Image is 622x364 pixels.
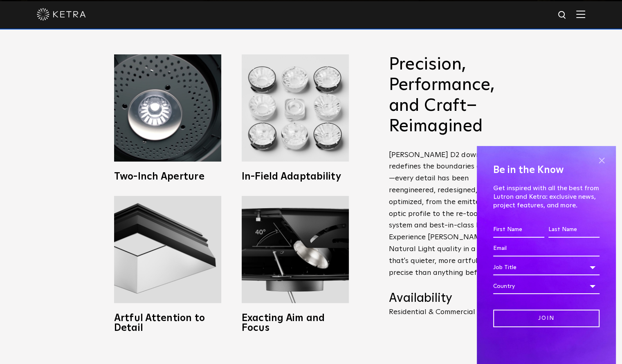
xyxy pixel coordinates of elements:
[493,184,600,209] p: Get inspired with all the best from Lutron and Ketra: exclusive news, project features, and more.
[389,149,516,279] p: [PERSON_NAME] D2 downlight redefines the boundaries of physics—every detail has been reengineered...
[242,313,349,333] h3: Exacting Aim and Focus
[37,8,86,20] img: ketra-logo-2019-white
[493,310,600,327] input: Join
[114,196,221,303] img: Ketra full spectrum lighting fixtures
[114,54,221,162] img: Ketra 2
[493,241,600,256] input: Email
[242,54,349,162] img: Ketra D2 LED Downlight fixtures with Wireless Control
[114,172,221,182] h3: Two-Inch Aperture
[493,279,600,294] div: Country
[114,313,221,333] h3: Artful Attention to Detail
[242,196,349,303] img: Adjustable downlighting with 40 degree tilt
[493,222,544,238] input: First Name
[576,10,585,18] img: Hamburger%20Nav.svg
[557,10,568,20] img: search icon
[389,308,516,316] p: Residential & Commercial
[548,222,600,238] input: Last Name
[389,54,516,137] h2: Precision, Performance, and Craft–Reimagined
[493,260,600,275] div: Job Title
[389,291,516,306] h4: Availability
[493,162,600,178] h4: Be in the Know
[242,172,349,182] h3: In-Field Adaptability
